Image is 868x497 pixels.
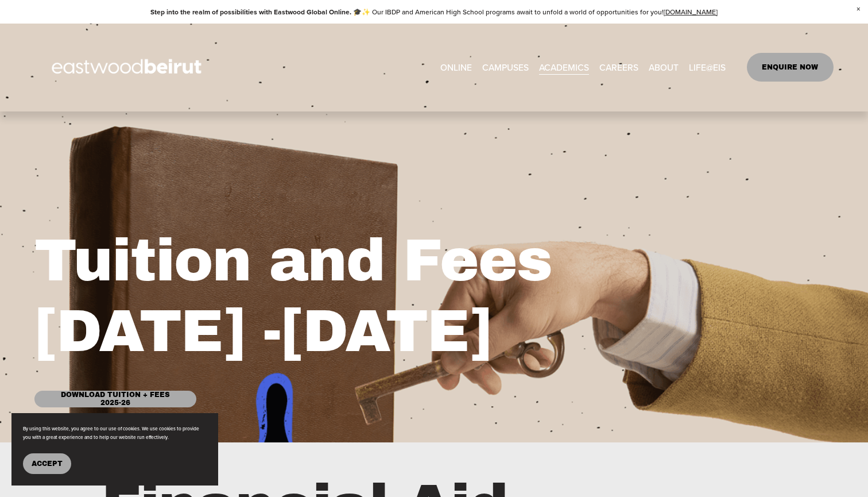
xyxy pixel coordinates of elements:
[34,391,196,408] a: Download Tuition + Fees 2025-26
[649,59,679,75] span: ABOUT
[32,460,63,468] span: Accept
[664,7,718,17] a: [DOMAIN_NAME]
[689,59,726,75] span: LIFE@EIS
[689,59,726,76] a: folder dropdown
[649,59,679,76] a: folder dropdown
[599,59,638,76] a: CAREERS
[34,38,222,97] img: EastwoodIS Global Site
[34,226,632,368] h1: Tuition and Fees [DATE] -[DATE]
[539,59,589,75] span: ACADEMICS
[11,413,218,486] section: Cookie banner
[23,453,71,474] button: Accept
[482,59,529,75] span: CAMPUSES
[539,59,589,76] a: folder dropdown
[747,53,834,82] a: ENQUIRE NOW
[482,59,529,76] a: folder dropdown
[23,425,207,442] p: By using this website, you agree to our use of cookies. We use cookies to provide you with a grea...
[440,59,472,76] a: ONLINE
